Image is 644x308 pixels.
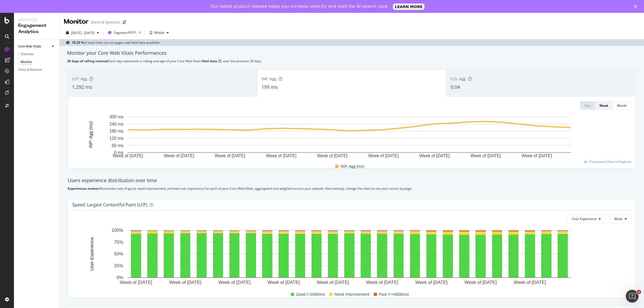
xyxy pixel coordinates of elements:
[215,153,245,158] text: Week of [DATE]
[626,290,639,303] iframe: Intercom live chat
[464,280,497,285] text: Week of [DATE]
[610,215,631,223] button: Week
[68,186,100,191] b: Experiences matter:
[218,280,250,285] text: Week of [DATE]
[613,101,631,110] button: Month
[18,67,56,73] a: Visits & Revenue
[599,103,608,108] div: Week
[379,291,409,298] span: Poor (>=4000ms)
[18,67,42,73] div: Visits & Revenue
[202,59,217,63] b: field data
[71,31,95,35] span: [DATE] - [DATE]
[123,20,126,24] div: arrow-right-arrow-left
[451,76,466,81] span: CLS: Agg
[72,40,160,45] div: of total clicks are on pages with field data available
[637,290,641,294] span: 1
[114,240,123,245] text: 75%
[109,115,123,119] text: 300 ms
[18,44,41,49] div: Core Web Vitals
[21,59,56,65] a: Monitor
[67,59,636,63] div: Each day represents a rolling average of your Core Web Vitals , over the previous 28 days
[590,159,631,164] span: Customize Chart in Explorer
[109,136,123,141] text: 120 ms
[268,280,300,285] text: Week of [DATE]
[112,143,123,148] text: 60 ms
[21,52,34,57] div: Overview
[72,76,87,81] span: LCP: Agg
[21,52,56,57] a: Overview
[67,50,636,57] div: Monitor your Core Web Vitals Performances
[266,153,296,158] text: Week of [DATE]
[567,215,605,223] button: User Experience
[211,4,389,9] div: Our latest product release helps you increase velocity and lead the AI search race.
[169,280,201,285] text: Week of [DATE]
[109,122,123,126] text: 240 ms
[393,3,425,10] a: LEARN MORE
[72,84,92,90] span: 1,292 ms
[415,280,448,285] text: Week of [DATE]
[91,20,120,25] div: Marks & Spencers
[584,159,631,164] a: Customize Chart in Explorer
[114,30,136,35] span: Segment: PLP/*
[317,280,349,285] text: Week of [DATE]
[335,291,369,298] span: Need Improvement
[614,217,623,221] span: Week
[72,40,84,45] b: 76.33 %
[595,101,613,110] button: Week
[72,114,626,159] svg: A chart.
[114,150,123,155] text: 0 ms
[89,237,94,271] text: User Experience
[148,28,171,37] button: Mobile
[317,153,347,158] text: Week of [DATE]
[451,84,460,90] span: 0.04
[514,280,546,285] text: Week of [DATE]
[580,101,595,110] button: Day
[68,177,636,184] div: Users experience distribution over time
[18,17,55,23] div: Analytics
[164,153,194,158] text: Week of [DATE]
[106,28,143,37] button: Segment:PLP/*
[72,228,626,287] svg: A chart.
[116,275,123,280] text: 0%
[296,291,325,298] span: Good (<2500ms)
[113,153,143,158] text: Week of [DATE]
[341,163,364,170] span: INP: Agg (ms)
[634,5,639,8] div: Close
[368,153,398,158] text: Week of [DATE]
[366,280,398,285] text: Week of [DATE]
[419,153,450,158] text: Week of [DATE]
[112,228,123,233] text: 100%
[68,186,636,191] div: Review the ratio of good, need improvement, and bad user experience for each of your Core Web Vit...
[18,44,50,49] a: Core Web Vitals
[67,59,109,63] b: 28 days of rolling interval:
[522,153,552,158] text: Week of [DATE]
[261,84,278,90] span: 199 ms
[120,280,152,285] text: Week of [DATE]
[114,251,123,256] text: 50%
[154,31,164,34] div: Mobile
[64,17,89,26] div: Monitor
[21,59,32,65] div: Monitor
[261,76,276,81] span: INP: Agg
[617,103,627,108] div: Month
[109,129,123,133] text: 180 ms
[470,153,501,158] text: Week of [DATE]
[18,23,55,35] div: Engagement Analytics
[114,263,123,268] text: 25%
[572,217,597,221] span: User Experience
[89,121,93,148] text: INP: Agg (ms)
[64,28,101,37] button: [DATE] - [DATE]
[585,103,591,108] div: Day
[72,202,147,207] div: Speed: Largest Contentful Paint (LCP)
